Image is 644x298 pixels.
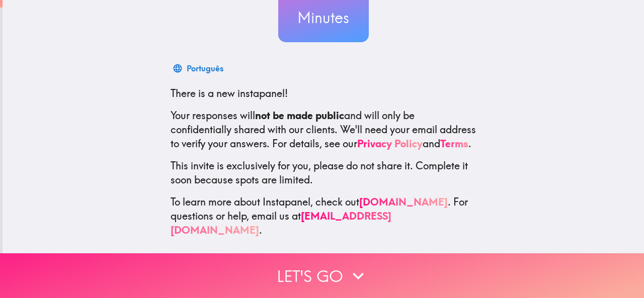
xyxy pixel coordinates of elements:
p: Your responses will and will only be confidentially shared with our clients. We'll need your emai... [171,109,476,151]
button: Português [171,58,227,78]
a: [EMAIL_ADDRESS][DOMAIN_NAME] [171,210,391,236]
span: There is a new instapanel! [171,87,288,100]
h3: Minutes [278,7,369,28]
a: Terms [440,137,468,150]
b: not be made public [255,109,344,122]
a: [DOMAIN_NAME] [359,195,448,208]
p: This invite is exclusively for you, please do not share it. Complete it soon because spots are li... [171,159,476,187]
a: Privacy Policy [357,137,423,150]
p: To learn more about Instapanel, check out . For questions or help, email us at . [171,195,476,237]
div: Português [187,61,223,75]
